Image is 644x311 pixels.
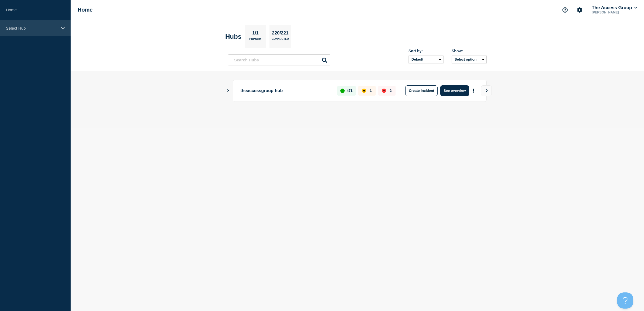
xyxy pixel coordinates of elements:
h1: Home [78,7,93,13]
button: More actions [470,86,477,96]
p: Select Hub [6,26,58,30]
button: Account settings [574,4,585,16]
p: [PERSON_NAME] [591,11,638,14]
p: 2 [390,89,392,93]
p: 1 [370,89,372,93]
button: View [481,85,492,96]
p: Connected [272,37,289,43]
iframe: Help Scout Beacon - Open [617,292,633,309]
div: Sort by: [408,49,444,53]
h2: Hubs [225,33,241,40]
div: up [340,89,345,93]
button: Select option [452,55,487,64]
div: affected [362,89,366,93]
button: Support [559,4,571,16]
div: Show: [452,49,487,53]
button: The Access Group [591,5,638,11]
p: 220/221 [270,30,290,37]
button: Show Connected Hubs [227,89,230,93]
select: Sort by [408,55,444,64]
button: Create incident [405,85,438,96]
p: 1/1 [250,30,261,37]
input: Search Hubs [228,54,330,65]
p: theaccessgroup-hub [240,85,331,96]
div: down [382,89,386,93]
p: Primary [249,37,262,43]
p: 471 [347,89,353,93]
button: See overview [440,85,469,96]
